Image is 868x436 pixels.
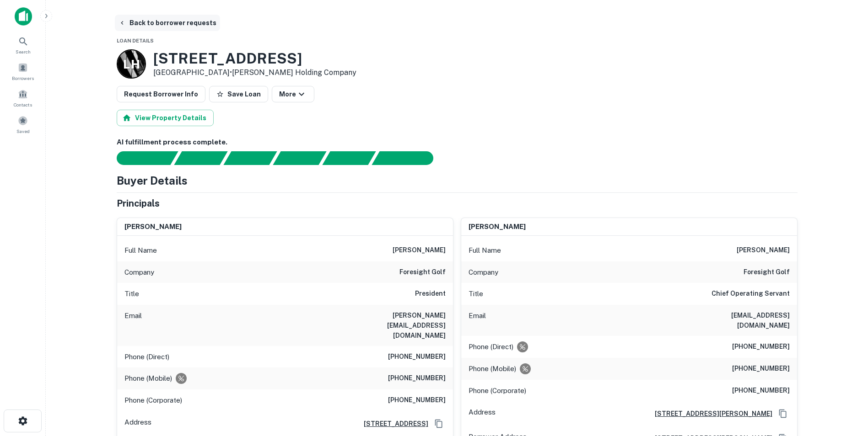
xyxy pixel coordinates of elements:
span: Contacts [14,101,32,108]
a: Contacts [3,85,43,110]
img: capitalize-icon.png [15,7,32,26]
h6: [PERSON_NAME] [393,245,446,256]
p: Email [469,310,486,330]
h6: AI fulfillment process complete. [117,137,798,148]
h6: foresight golf [744,267,790,278]
a: Search [3,32,43,57]
div: Requests to not be contacted at this number [517,341,528,352]
h6: [PHONE_NUMBER] [732,385,790,396]
h6: [PHONE_NUMBER] [732,363,790,374]
span: Saved [16,128,30,135]
button: View Property Details [117,110,214,126]
div: Documents found, AI parsing details... [223,151,277,165]
span: Search [16,48,31,55]
div: Requests to not be contacted at this number [520,363,531,374]
h6: [PERSON_NAME] [124,222,182,232]
h6: [PERSON_NAME] [737,245,790,256]
div: Principals found, AI now looking for contact information... [273,151,326,165]
p: Address [469,407,496,420]
p: Phone (Corporate) [469,385,526,396]
p: Address [124,417,151,431]
h6: foresight golf [399,267,446,278]
span: Borrowers [12,74,34,82]
h6: President [415,288,446,299]
button: Request Borrower Info [117,86,205,102]
h6: [PHONE_NUMBER] [732,341,790,352]
h3: [STREET_ADDRESS] [153,50,356,67]
h6: [EMAIL_ADDRESS][DOMAIN_NAME] [680,310,790,330]
h6: [PERSON_NAME] [469,222,526,232]
a: [STREET_ADDRESS] [356,419,428,429]
p: L H [123,55,139,73]
p: Title [469,288,483,299]
h6: [PERSON_NAME][EMAIL_ADDRESS][DOMAIN_NAME] [336,310,446,340]
a: [PERSON_NAME] Holding Company [232,68,356,77]
p: Phone (Direct) [469,341,513,352]
span: Loan Details [117,38,154,43]
h6: [PHONE_NUMBER] [388,351,446,362]
iframe: Chat Widget [822,363,868,407]
h6: [PHONE_NUMBER] [388,395,446,406]
h5: Principals [117,197,160,210]
div: Sending borrower request to AI... [106,151,174,165]
p: [GEOGRAPHIC_DATA] • [153,67,356,78]
a: Borrowers [3,59,43,84]
div: Principals found, still searching for contact information. This may take time... [322,151,376,165]
p: Title [124,288,139,299]
p: Full Name [469,245,501,256]
div: AI fulfillment process complete. [372,151,444,165]
p: Phone (Corporate) [124,395,182,406]
p: Company [124,267,154,278]
button: Save Loan [209,86,268,102]
a: Saved [3,112,43,137]
h4: Buyer Details [117,172,188,189]
p: Phone (Mobile) [124,373,172,384]
button: Copy Address [776,407,790,420]
p: Company [469,267,498,278]
p: Phone (Mobile) [469,363,516,374]
button: More [272,86,314,102]
a: [STREET_ADDRESS][PERSON_NAME] [647,409,772,419]
div: Requests to not be contacted at this number [176,373,187,384]
button: Back to borrower requests [115,15,220,31]
button: Copy Address [432,417,446,431]
h6: [PHONE_NUMBER] [388,373,446,384]
h6: Chief Operating Servant [712,288,790,299]
div: Your request is received and processing... [174,151,227,165]
p: Full Name [124,245,157,256]
p: Email [124,310,142,340]
p: Phone (Direct) [124,351,169,362]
